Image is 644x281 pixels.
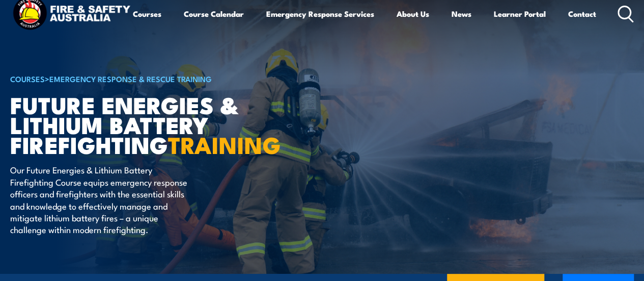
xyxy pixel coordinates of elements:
[49,73,212,84] a: Emergency Response & Rescue Training
[494,2,546,26] a: Learner Portal
[184,2,244,26] a: Course Calendar
[568,2,596,26] a: Contact
[10,164,196,235] p: Our Future Energies & Lithium Battery Firefighting Course equips emergency response officers and ...
[10,94,262,154] h1: Future Energies & Lithium Battery Firefighting
[10,72,262,85] h6: >
[10,73,45,84] a: COURSES
[133,2,161,26] a: Courses
[397,2,429,26] a: About Us
[266,2,374,26] a: Emergency Response Services
[168,126,281,162] strong: TRAINING
[452,2,471,26] a: News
